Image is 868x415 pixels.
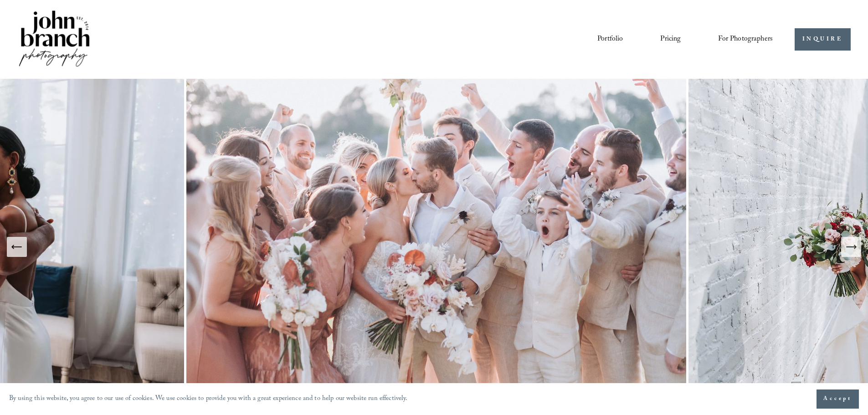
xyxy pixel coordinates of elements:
a: folder dropdown [718,31,773,47]
a: Portfolio [597,31,623,47]
button: Previous Slide [7,237,27,257]
button: Accept [817,389,859,409]
p: By using this website, you agree to our use of cookies. We use cookies to provide you with a grea... [9,393,408,406]
span: For Photographers [718,32,773,46]
button: Next Slide [841,237,861,257]
img: A wedding party celebrating outdoors, featuring a bride and groom kissing amidst cheering bridesm... [184,79,688,415]
a: INQUIRE [795,28,851,51]
span: Accept [823,395,852,404]
img: John Branch IV Photography [17,9,91,70]
a: Pricing [660,31,681,47]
